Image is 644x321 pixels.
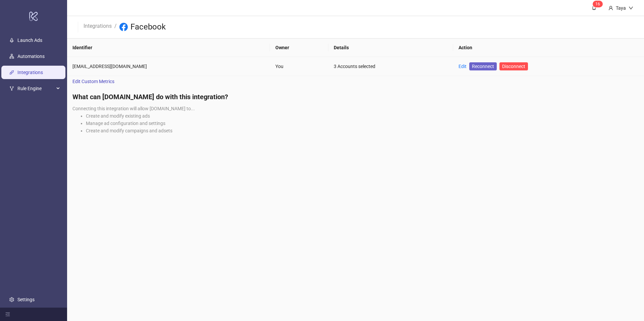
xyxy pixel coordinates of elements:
li: Manage ad configuration and settings [86,120,639,127]
a: Automations [17,54,45,59]
th: Owner [270,39,328,57]
li: Create and modify existing ads [86,112,639,120]
sup: 16 [593,1,603,7]
h3: Facebook [130,22,166,33]
a: Integrations [17,70,43,75]
span: Edit Custom Metrics [72,78,114,85]
span: bell [592,5,596,10]
a: Integrations [82,22,113,29]
span: 1 [595,2,598,6]
button: Disconnect [499,62,528,70]
li: / [114,22,117,33]
div: [EMAIL_ADDRESS][DOMAIN_NAME] [72,63,265,70]
span: user [608,6,613,10]
th: Action [453,39,644,57]
a: Settings [17,297,35,302]
a: Reconnect [469,62,497,70]
th: Details [328,39,453,57]
span: Connecting this integration will allow [DOMAIN_NAME] to... [72,106,195,111]
div: Taya [613,4,629,12]
a: Launch Ads [17,38,42,43]
th: Identifier [67,39,270,57]
span: fork [9,86,14,91]
span: Reconnect [472,63,494,70]
span: Rule Engine [17,82,54,95]
div: You [275,63,323,70]
a: Edit [459,64,467,69]
span: Disconnect [502,64,525,69]
span: 6 [598,2,600,6]
span: down [629,6,633,10]
span: menu-fold [5,312,10,317]
h4: What can [DOMAIN_NAME] do with this integration? [72,92,639,102]
li: Create and modify campaigns and adsets [86,127,639,134]
a: Edit Custom Metrics [67,76,120,87]
div: 3 Accounts selected [334,63,448,70]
